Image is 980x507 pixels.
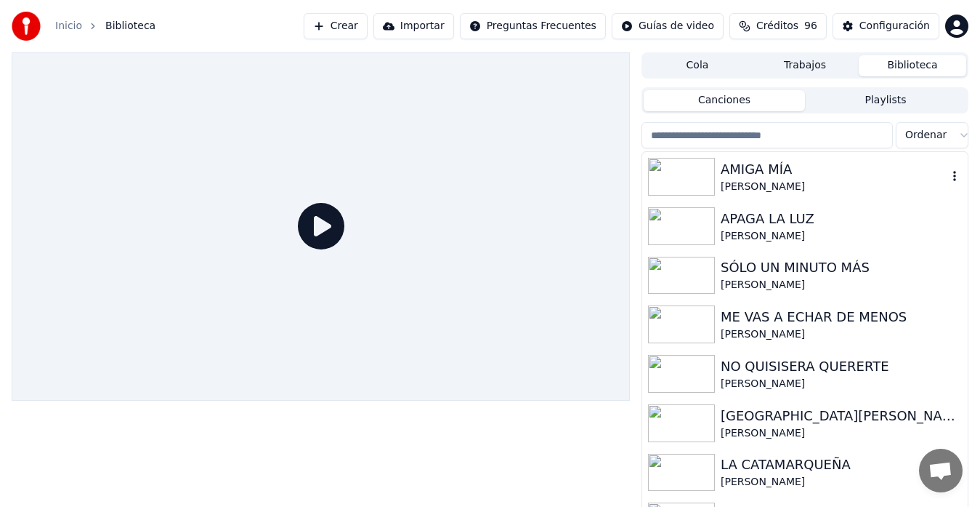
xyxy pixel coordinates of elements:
div: ME VAS A ECHAR DE MENOS [721,307,962,327]
span: Créditos [756,19,798,33]
span: Ordenar [905,128,947,143]
a: Inicio [55,19,82,33]
button: Trabajos [751,55,859,76]
div: Configuración [859,19,930,33]
div: [PERSON_NAME] [721,327,962,342]
button: Crear [304,13,368,39]
span: 96 [804,19,817,33]
button: Configuración [833,13,939,39]
button: Cola [644,55,751,76]
div: [PERSON_NAME] [721,180,947,194]
div: [PERSON_NAME] [721,475,962,490]
div: [PERSON_NAME] [721,229,962,244]
div: [PERSON_NAME] [721,377,962,391]
img: youka [12,12,41,41]
button: Guías de video [612,13,724,39]
div: Chat abierto [919,449,963,492]
div: NO QUISISERA QUERERTE [721,356,962,377]
div: [PERSON_NAME] [721,278,962,292]
div: APAGA LA LUZ [721,209,962,229]
nav: breadcrumb [55,19,155,33]
div: [GEOGRAPHIC_DATA][PERSON_NAME] [721,406,962,426]
button: Créditos96 [729,13,827,39]
button: Preguntas Frecuentes [460,13,606,39]
div: LA CATAMARQUEÑA [721,455,962,475]
span: Biblioteca [105,19,155,33]
div: SÓLO UN MINUTO MÁS [721,258,962,278]
button: Canciones [644,90,805,111]
div: AMIGA MÍA [721,159,947,180]
button: Importar [373,13,454,39]
div: [PERSON_NAME] [721,426,962,441]
button: Biblioteca [859,55,966,76]
button: Playlists [805,90,966,111]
